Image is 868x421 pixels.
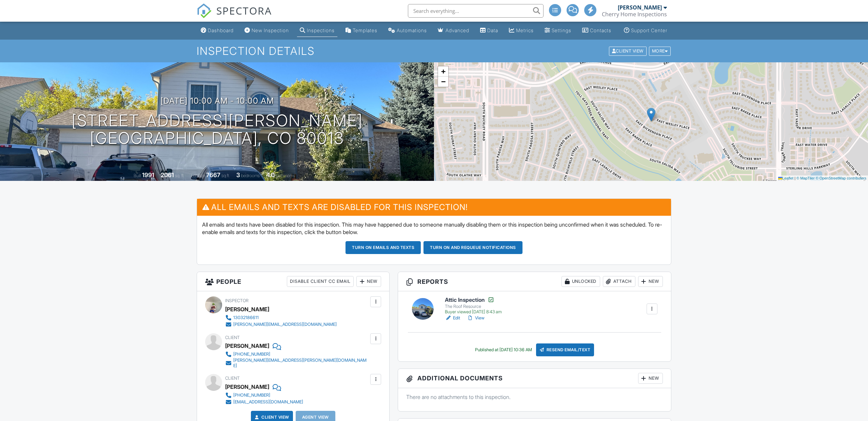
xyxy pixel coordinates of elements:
a: [PHONE_NUMBER] [225,392,303,399]
span: sq.ft. [221,173,230,178]
a: Leaflet [778,176,793,180]
h3: All emails and texts are disabled for this inspection! [197,199,671,215]
span: | [794,176,795,180]
a: SPECTORA [197,9,272,23]
a: Automations (Advanced) [386,24,430,37]
div: More [649,46,671,56]
div: New [638,373,663,384]
div: [PERSON_NAME] [618,4,662,11]
div: 1991 [142,171,154,178]
a: Inspections [297,24,337,37]
div: New Inspection [252,27,289,33]
div: [PERSON_NAME] [225,382,269,392]
div: [PERSON_NAME][EMAIL_ADDRESS][PERSON_NAME][DOMAIN_NAME] [233,358,369,369]
h3: Reports [398,272,671,291]
div: Resend Email/Text [536,343,594,356]
span: − [441,77,446,86]
div: Contacts [590,27,611,33]
a: Client View [253,414,289,421]
a: Client View [608,48,648,53]
a: Dashboard [198,24,236,37]
div: [PERSON_NAME] [225,304,269,314]
p: There are no attachments to this inspection. [406,393,663,401]
a: Advanced [435,24,472,37]
div: Data [487,27,498,33]
span: bedrooms [241,173,260,178]
div: Advanced [446,27,469,33]
span: + [441,67,446,76]
a: Attic Inspection The Roof Resource Buyer viewed [DATE] 8:43 am [445,296,502,315]
div: 4.0 [266,171,275,178]
div: Dashboard [208,27,234,33]
a: View [467,315,485,321]
div: Attach [603,276,635,287]
a: © OpenStreetMap contributors [816,176,866,180]
div: Client View [609,46,647,56]
a: Edit [445,315,460,321]
div: [EMAIL_ADDRESS][DOMAIN_NAME] [233,399,303,405]
a: Settings [542,24,574,37]
span: Built [134,173,141,178]
div: Cherry Home Inspections [602,11,667,18]
div: New [638,276,663,287]
a: Contacts [579,24,614,37]
h1: [STREET_ADDRESS][PERSON_NAME] [GEOGRAPHIC_DATA], CO 80013 [72,112,363,148]
span: Lot Size [191,173,205,178]
a: [PERSON_NAME][EMAIL_ADDRESS][DOMAIN_NAME] [225,321,337,328]
div: The Roof Resource [445,304,502,309]
div: Inspections [307,27,335,33]
a: Zoom out [438,77,448,87]
div: 2061 [161,171,174,178]
a: [EMAIL_ADDRESS][DOMAIN_NAME] [225,399,303,405]
div: 13032186611 [233,315,259,320]
a: New Inspection [242,24,292,37]
div: Settings [552,27,571,33]
a: Metrics [506,24,536,37]
div: [PHONE_NUMBER] [233,393,270,398]
div: Templates [353,27,377,33]
h6: Attic Inspection [445,296,502,303]
button: Turn on and Requeue Notifications [423,241,522,254]
span: sq. ft. [175,173,184,178]
span: Inspector [225,298,249,303]
a: Support Center [621,24,670,37]
input: Search everything... [408,4,544,18]
div: Metrics [516,27,534,33]
img: Marker [647,108,655,122]
h3: Additional Documents [398,369,671,388]
button: Turn on emails and texts [346,241,421,254]
a: Data [477,24,501,37]
span: bathrooms [276,173,295,178]
a: Templates [343,24,380,37]
span: SPECTORA [216,3,272,18]
h3: People [197,272,389,291]
div: Buyer viewed [DATE] 8:43 am [445,309,502,315]
div: Unlocked [561,276,600,287]
div: [PHONE_NUMBER] [233,352,270,357]
div: [PERSON_NAME] [225,341,269,351]
img: The Best Home Inspection Software - Spectora [197,3,212,18]
p: All emails and texts have been disabled for this inspection. This may have happened due to someon... [202,221,666,236]
a: 13032186611 [225,314,337,321]
div: Support Center [631,27,667,33]
a: [PERSON_NAME][EMAIL_ADDRESS][PERSON_NAME][DOMAIN_NAME] [225,358,369,369]
h3: [DATE] 10:00 am - 10:00 am [160,96,274,105]
a: © MapTiler [796,176,815,180]
div: [PERSON_NAME][EMAIL_ADDRESS][DOMAIN_NAME] [233,322,337,327]
a: [PHONE_NUMBER] [225,351,369,358]
div: Automations [397,27,427,33]
span: Client [225,376,240,381]
span: Client [225,335,240,340]
div: Disable Client CC Email [287,276,354,287]
a: Zoom in [438,66,448,77]
div: New [356,276,381,287]
div: 3 [236,171,240,178]
h1: Inspection Details [197,45,671,57]
div: Published at [DATE] 10:36 AM [475,347,532,353]
div: 7667 [206,171,220,178]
